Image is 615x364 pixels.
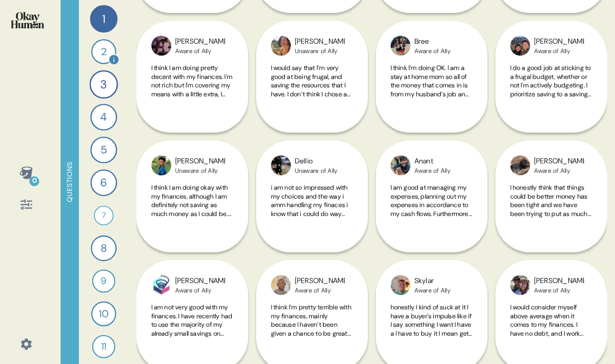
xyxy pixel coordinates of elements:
div: [PERSON_NAME] [175,156,225,167]
div: Aware of Ally [175,287,225,294]
img: profilepic_8911744042268116.jpg [271,36,291,56]
div: Aware of Ally [414,287,451,294]
img: profilepic_9282048718508321.jpg [391,36,410,56]
div: Aware of Ally [175,47,225,55]
div: [PERSON_NAME] [295,276,345,287]
img: profilepic_28899446946313386.jpg [510,155,530,175]
div: [PERSON_NAME] [534,276,584,287]
img: profilepic_9329227930476995.jpg [510,36,530,56]
img: profilepic_9352601548166999.jpg [151,275,171,295]
div: [PERSON_NAME] [295,36,345,47]
div: 10 [91,301,116,326]
div: Aware of Ally [534,167,584,175]
div: 5 [90,137,117,163]
span: I would say that I’m very good at being frugal, and saving the resources that I have. I don’t thi... [271,64,351,185]
div: 1 [90,5,117,32]
div: Aware of Ally [534,287,584,294]
div: [PERSON_NAME] [175,36,225,47]
div: 6 [90,169,117,196]
div: 4 [90,104,117,131]
span: I honestly think that things could be better money has been tight and we have been trying to put ... [510,183,591,270]
div: Bree [414,36,451,47]
div: 2 [91,39,116,64]
div: Unaware of Ally [295,167,338,175]
img: profilepic_9780342858645501.jpg [151,155,171,175]
span: I think I am doing okay with my finances, although I am definitely not saving as much money as I ... [151,183,233,279]
div: [PERSON_NAME] [534,156,584,167]
img: okayhuman.3b1b6348.png [11,12,44,28]
div: Unaware of Ally [295,47,345,55]
div: Skylar [414,276,451,287]
div: Anant [414,156,451,167]
div: 8 [91,235,117,261]
img: profilepic_9098304970264635.jpg [151,36,171,56]
div: 0 [29,176,39,186]
span: I think I am doing pretty decent with my finances. I'm not rich but I'm covering my means with a ... [151,64,233,185]
div: Aware of Ally [414,167,451,175]
img: profilepic_9401866923207163.jpg [510,275,530,295]
span: I think I’m doing OK. I am a stay at home mom so all of the money that comes in is from my husban... [391,64,472,168]
div: [PERSON_NAME] [175,276,225,287]
img: profilepic_9437234539717080.jpg [391,155,410,175]
span: I do a good job at sticking to a frugal budget, whether or not I'm actively budgeting. I prioriti... [510,64,592,177]
div: Aware of Ally [414,47,451,55]
div: Aware of Ally [534,47,584,55]
div: Aware of Ally [295,287,345,294]
div: 7 [94,206,114,225]
div: 9 [92,270,115,293]
img: profilepic_8740259796078017.jpg [271,155,291,175]
span: I am good at managing my expenses, planning out my expenses in accordance to my cash flows. Furth... [391,183,473,279]
img: profilepic_9565261933493769.jpg [391,275,410,295]
div: 11 [92,335,115,359]
div: Unaware of Ally [175,167,225,175]
span: i am not so impressed with my choices and the way i amm handling my finaces i know that i could d... [271,183,348,288]
img: profilepic_9322720311083102.jpg [271,275,291,295]
div: Dellio [295,156,338,167]
div: [PERSON_NAME] [534,36,584,47]
div: 3 [89,70,118,98]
